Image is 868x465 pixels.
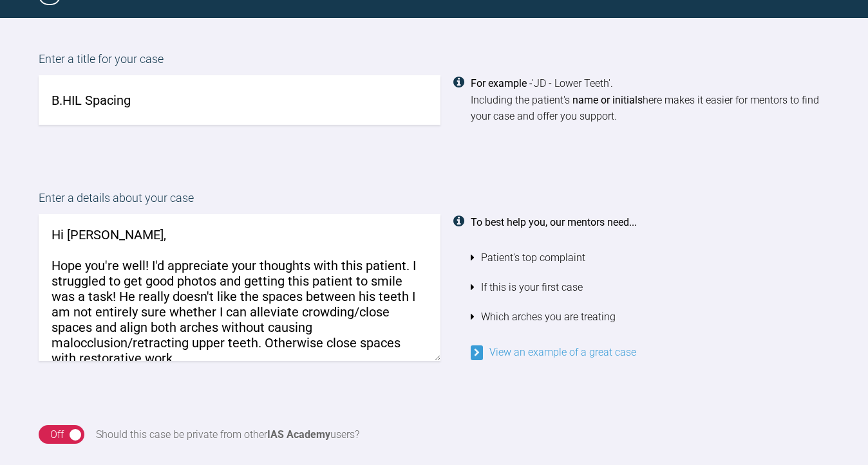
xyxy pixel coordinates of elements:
[39,214,440,361] textarea: Hi [PERSON_NAME], Hope you're well! I'd appreciate your thoughts with this patient. I struggled t...
[96,426,359,443] div: Should this case be private from other users?
[39,75,440,125] input: JD - Lower Teeth
[471,302,829,332] li: Which arches you are treating
[50,426,64,443] div: Off
[572,94,643,106] strong: name or initials
[471,77,532,89] strong: For example -
[471,75,829,125] div: 'JD - Lower Teeth'. Including the patient's here makes it easier for mentors to find your case an...
[267,428,330,441] strong: IAS Academy
[39,189,829,214] label: Enter a details about your case
[471,346,636,358] a: View an example of a great case
[471,243,829,273] li: Patient's top complaint
[471,216,637,228] strong: To best help you, our mentors need...
[39,50,829,75] label: Enter a title for your case
[471,273,829,302] li: If this is your first case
